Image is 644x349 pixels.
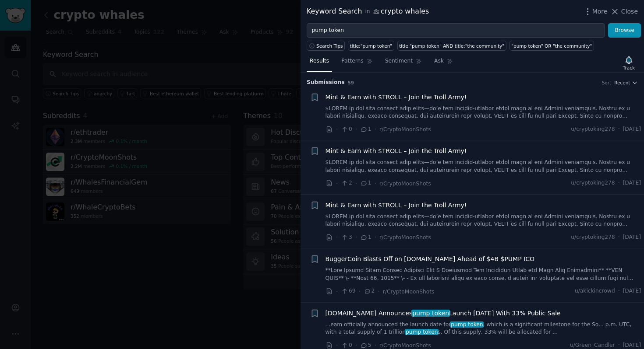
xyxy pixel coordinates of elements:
span: · [618,126,620,133]
span: Close [621,7,638,16]
span: [DATE] [623,126,641,133]
input: Try a keyword related to your business [307,23,605,38]
a: $LOREM ip dol sita consect adip elits—do’e tem incidid-utlabor etdol magn al eni Admini veniamqui... [326,159,641,174]
span: [DOMAIN_NAME] Announces Launch [DATE] With 33% Public Sale [326,309,561,318]
a: $LOREM ip dol sita consect adip elits—do’e tem incidid-utlabor etdol magn al eni Admini veniamqui... [326,213,641,228]
span: pump token [405,329,439,335]
button: Track [620,54,638,72]
span: Results [310,57,329,65]
span: · [618,179,620,187]
button: More [583,7,608,16]
span: 1 [360,234,371,241]
div: Keyword Search crypto whales [307,6,429,17]
span: · [618,234,620,241]
span: r/CryptoMoonShots [379,126,431,133]
a: Mint & Earn with $TROLL – Join the Troll Army! [326,93,467,102]
div: title:"pump token" AND title:"the community" [399,43,504,49]
span: Submission s [307,79,345,87]
span: 2 [341,179,352,187]
a: title:"pump token" AND title:"the community" [397,41,506,51]
span: r/CryptoMoonShots [379,234,431,241]
a: $LOREM ip dol sita consect adip elits—do’e tem incidid-utlabor etdol magn al eni Admini veniamqui... [326,105,641,120]
div: "pump token" OR "the community" [511,43,592,49]
a: Sentiment [382,54,425,72]
span: u/cryptoking278 [571,179,615,187]
button: Search Tips [307,41,345,51]
span: 69 [341,287,355,295]
span: u/cryptoking278 [571,126,615,133]
span: pump token [450,321,484,328]
span: Patterns [341,57,363,65]
span: Sentiment [385,57,413,65]
span: 1 [360,179,371,187]
span: r/CryptoMoonShots [383,289,435,295]
div: Sort [602,80,612,86]
a: ...eam officially announced the launch date forpump token, which is a significant milestone for t... [326,321,641,336]
span: 59 [348,80,354,85]
span: · [618,287,620,295]
span: · [336,287,338,296]
a: Results [307,54,332,72]
span: Ask [434,57,444,65]
span: 3 [341,234,352,241]
span: [DATE] [623,234,641,241]
span: · [375,233,376,242]
a: Mint & Earn with $TROLL – Join the Troll Army! [326,147,467,156]
a: Mint & Earn with $TROLL – Join the Troll Army! [326,201,467,210]
span: · [336,125,338,134]
button: Close [610,7,638,16]
button: Browse [608,23,641,38]
span: r/CryptoMoonShots [379,342,431,349]
span: · [355,179,357,188]
a: "pump token" OR "the community" [510,41,594,51]
span: More [592,7,608,16]
span: in [365,8,370,16]
span: 2 [364,287,375,295]
span: 1 [360,126,371,133]
a: BuggerCoin Blasts Off on [DOMAIN_NAME] Ahead of $4B $PUMP ICO [326,255,534,264]
a: title:"pump token" [348,41,394,51]
span: · [336,233,338,242]
span: · [355,233,357,242]
span: Recent [614,80,630,86]
span: u/akickincrowd [575,287,615,295]
span: [DATE] [623,287,641,295]
span: · [355,125,357,134]
a: Ask [431,54,456,72]
span: · [375,125,376,134]
span: · [375,179,376,188]
div: title:"pump token" [350,43,393,49]
span: 0 [341,126,352,133]
a: Patterns [338,54,375,72]
button: Recent [614,80,638,86]
span: pump token [411,310,449,317]
span: Search Tips [316,43,343,49]
span: r/CryptoMoonShots [379,181,431,187]
span: · [336,179,338,188]
div: Track [623,65,635,71]
span: · [378,287,379,296]
span: u/cryptoking278 [571,234,615,241]
a: [DOMAIN_NAME] Announcespump tokenLaunch [DATE] With 33% Public Sale [326,309,561,318]
span: [DATE] [623,179,641,187]
span: · [359,287,361,296]
a: **Lore Ipsumd Sitam Consec Adipisci Elit S Doeiusmod Tem Incididun Utlab etd Magn Aliq Enimadmini... [326,267,641,282]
